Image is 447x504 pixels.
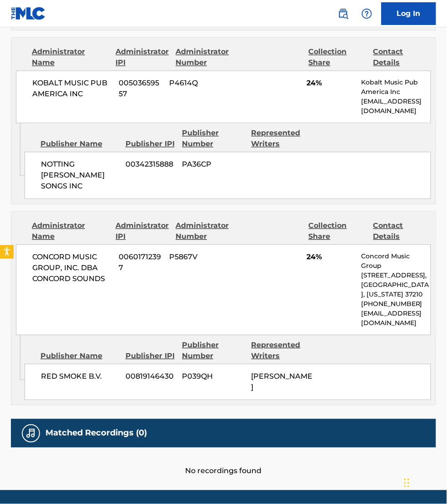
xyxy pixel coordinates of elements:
div: Collection Share [309,221,367,242]
span: KOBALT MUSIC PUB AMERICA INC [32,78,112,100]
span: 00503659557 [119,78,162,100]
p: Concord Music Group [361,252,431,271]
div: Publisher Number [182,128,244,150]
a: Log In [382,2,436,25]
div: Publisher IPI [126,139,176,150]
div: Administrator Name [32,221,109,242]
p: Kobalt Music Pub America Inc [361,78,431,97]
p: [PHONE_NUMBER] [361,300,431,309]
div: Administrator IPI [116,47,169,69]
div: Drag [404,469,410,497]
p: [GEOGRAPHIC_DATA], [US_STATE] 37210 [361,281,431,300]
span: P039QH [182,371,245,382]
span: P4614Q [170,78,229,89]
img: MLC Logo [11,7,46,20]
iframe: Chat Widget [402,460,447,504]
span: NOTTING [PERSON_NAME] SONGS INC [41,159,119,192]
p: [EMAIL_ADDRESS][DOMAIN_NAME] [361,97,431,116]
img: search [338,8,349,19]
span: [PERSON_NAME] [251,372,313,392]
div: Contact Details [373,47,431,69]
div: Administrator IPI [116,221,169,242]
div: Administrator Name [32,47,109,69]
div: Contact Details [373,221,431,242]
div: Help [358,5,376,23]
div: Collection Share [309,47,367,69]
a: Public Search [334,5,352,23]
span: RED SMOKE B.V. [41,371,119,382]
span: 00342315888 [126,159,175,170]
div: Publisher IPI [126,351,176,362]
img: help [362,8,372,19]
div: Administrator Number [176,47,233,69]
span: PA36CP [182,159,245,170]
div: Publisher Name [40,139,119,150]
div: No recordings found [11,448,436,477]
img: Matched Recordings [25,428,36,439]
span: 00601712397 [119,252,162,274]
div: Represented Writers [251,128,314,150]
span: CONCORD MUSIC GROUP, INC. DBA CONCORD SOUNDS [32,252,112,285]
span: P5867V [170,252,229,263]
div: Represented Writers [251,340,314,362]
div: Publisher Name [40,351,119,362]
p: [STREET_ADDRESS], [361,271,431,281]
span: 24% [306,252,354,263]
span: 24% [306,78,354,89]
h5: Matched Recordings (0) [45,428,147,439]
div: Publisher Number [182,340,244,362]
span: 00819146430 [126,371,175,382]
p: [EMAIL_ADDRESS][DOMAIN_NAME] [361,309,431,328]
div: Administrator Number [176,221,233,242]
